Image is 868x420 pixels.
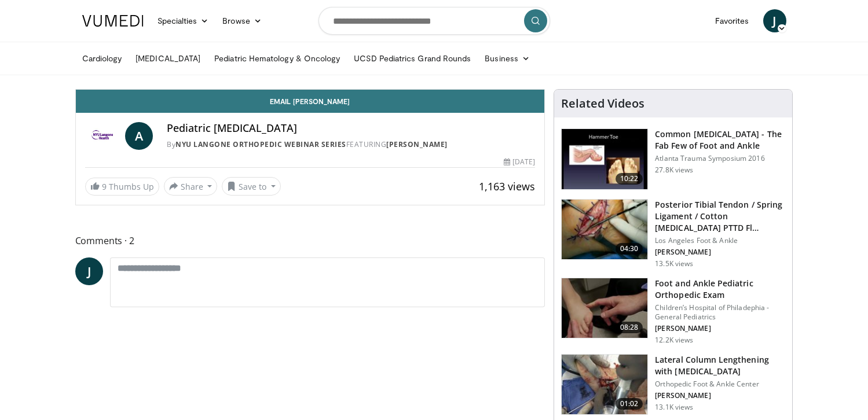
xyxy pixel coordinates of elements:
[655,154,785,163] p: Atlanta Trauma Symposium 2016
[655,303,785,322] p: Children’s Hospital of Philadephia - General Pediatrics
[75,257,103,285] a: J
[655,248,785,257] p: [PERSON_NAME]
[102,181,107,192] span: 9
[478,47,537,70] a: Business
[215,9,269,32] a: Browse
[655,165,693,175] p: 27.8K views
[207,47,347,70] a: Pediatric Hematology & Oncology
[386,139,448,149] a: [PERSON_NAME]
[655,354,785,377] h3: Lateral Column Lengthening with [MEDICAL_DATA]
[655,336,693,345] p: 12.2K views
[616,243,643,255] span: 04:30
[561,354,785,415] a: 01:02 Lateral Column Lengthening with [MEDICAL_DATA] Orthopedic Foot & Ankle Center [PERSON_NAME]...
[655,403,693,412] p: 13.1K views
[561,199,785,268] a: 04:30 Posterior Tibial Tendon / Spring Ligament / Cotton [MEDICAL_DATA] PTTD Fl… Los Angeles Foot...
[125,122,153,150] a: A
[75,47,129,70] a: Cardiology
[82,15,144,27] img: VuMedi Logo
[504,157,535,167] div: [DATE]
[167,122,535,135] h4: Pediatric [MEDICAL_DATA]
[164,177,218,196] button: Share
[318,7,550,35] input: Search topics, interventions
[562,129,647,189] img: 4559c471-f09d-4bda-8b3b-c296350a5489.150x105_q85_crop-smart_upscale.jpg
[655,380,785,389] p: Orthopedic Foot & Ankle Center
[562,355,647,415] img: 545648_3.png.150x105_q85_crop-smart_upscale.jpg
[655,278,785,301] h3: Foot and Ankle Pediatric Orthopedic Exam
[655,236,785,245] p: Los Angeles Foot & Ankle
[655,324,785,333] p: [PERSON_NAME]
[347,47,478,70] a: UCSD Pediatrics Grand Rounds
[616,173,643,185] span: 10:22
[222,177,281,196] button: Save to
[85,178,159,196] a: 9 Thumbs Up
[562,200,647,260] img: 31d347b7-8cdb-4553-8407-4692467e4576.150x105_q85_crop-smart_upscale.jpg
[655,259,693,268] p: 13.5K views
[479,179,535,193] span: 1,163 views
[616,322,643,333] span: 08:28
[175,139,346,149] a: NYU Langone Orthopedic Webinar Series
[76,90,545,113] a: Email [PERSON_NAME]
[655,391,785,400] p: [PERSON_NAME]
[562,278,647,338] img: a1f7088d-36b4-440d-94a7-5073d8375fe0.150x105_q85_crop-smart_upscale.jpg
[167,139,535,150] div: By FEATURING
[655,128,785,152] h3: Common [MEDICAL_DATA] - The Fab Few of Foot and Ankle
[151,9,216,32] a: Specialties
[561,128,785,190] a: 10:22 Common [MEDICAL_DATA] - The Fab Few of Foot and Ankle Atlanta Trauma Symposium 2016 27.8K v...
[708,9,756,32] a: Favorites
[763,9,786,32] a: J
[75,233,545,248] span: Comments 2
[616,398,643,410] span: 01:02
[85,122,121,150] img: NYU Langone Orthopedic Webinar Series
[561,97,644,110] h4: Related Videos
[655,199,785,234] h3: Posterior Tibial Tendon / Spring Ligament / Cotton [MEDICAL_DATA] PTTD Fl…
[129,47,207,70] a: [MEDICAL_DATA]
[561,278,785,345] a: 08:28 Foot and Ankle Pediatric Orthopedic Exam Children’s Hospital of Philadephia - General Pedia...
